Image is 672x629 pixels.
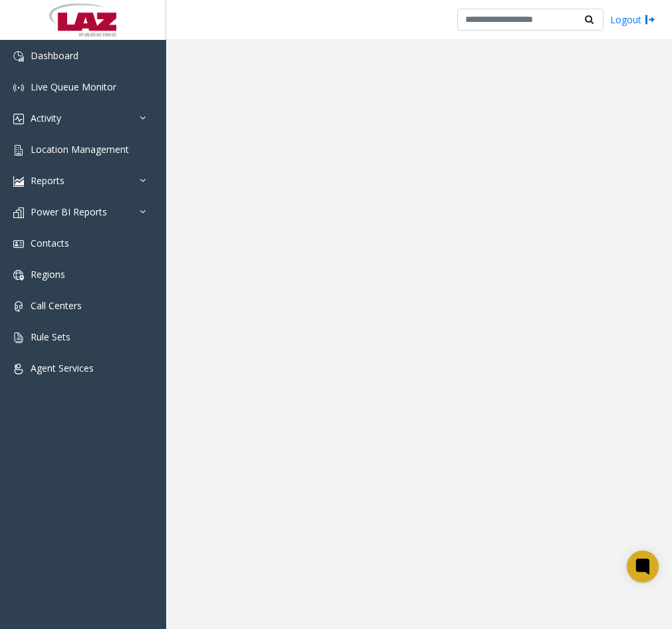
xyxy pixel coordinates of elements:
[13,301,24,312] img: 'icon'
[13,332,24,343] img: 'icon'
[31,112,61,124] span: Activity
[31,362,94,374] span: Agent Services
[13,82,24,93] img: 'icon'
[13,364,24,374] img: 'icon'
[31,330,70,343] span: Rule Sets
[13,145,24,156] img: 'icon'
[13,114,24,124] img: 'icon'
[645,13,655,27] img: logout
[31,174,64,187] span: Reports
[13,176,24,187] img: 'icon'
[31,49,78,62] span: Dashboard
[31,205,107,218] span: Power BI Reports
[610,13,655,27] a: Logout
[31,143,129,156] span: Location Management
[31,268,65,281] span: Regions
[31,237,69,249] span: Contacts
[31,299,82,312] span: Call Centers
[13,207,24,218] img: 'icon'
[13,51,24,62] img: 'icon'
[31,80,116,93] span: Live Queue Monitor
[13,239,24,249] img: 'icon'
[13,270,24,281] img: 'icon'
